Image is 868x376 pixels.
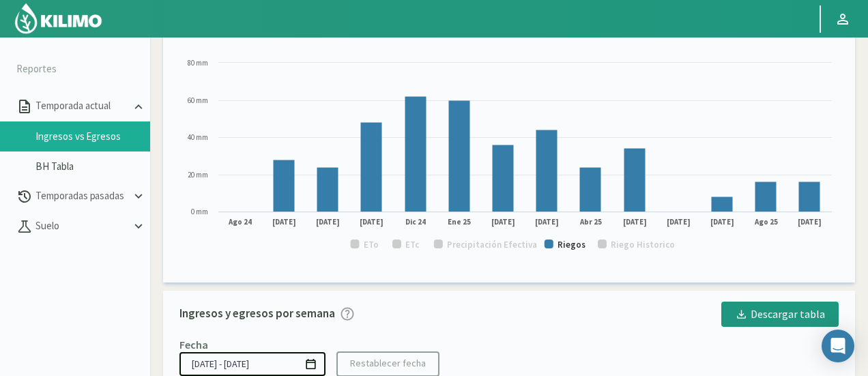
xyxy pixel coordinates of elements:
[191,207,208,216] text: 0 mm
[735,306,825,322] div: Descargar tabla
[754,217,778,227] text: Ago 25
[188,170,208,179] text: 20 mm
[188,132,208,142] text: 40 mm
[179,352,325,376] input: dd/mm/yyyy - dd/mm/yyyy
[405,239,420,250] text: ETc
[188,96,208,105] text: 60 mm
[579,217,602,227] text: Abr 25
[535,217,559,227] text: [DATE]
[179,338,208,351] div: Fecha
[188,58,208,68] text: 80 mm
[228,217,252,227] text: Ago 24
[179,305,335,323] p: Ingresos y egresos por semana
[405,217,426,227] text: Dic 24
[33,188,131,204] p: Temporadas pasadas
[558,239,585,250] text: Riegos
[35,160,150,173] a: BH Tabla
[316,217,340,227] text: [DATE]
[14,2,103,35] img: Kilimo
[272,217,296,227] text: [DATE]
[822,330,854,362] div: Open Intercom Messenger
[364,239,379,250] text: ETo
[33,218,131,234] p: Suelo
[710,217,734,227] text: [DATE]
[491,217,515,227] text: [DATE]
[35,130,150,143] a: Ingresos vs Egresos
[448,217,471,227] text: Ene 25
[798,217,822,227] text: [DATE]
[447,239,537,250] text: Precipitación Efectiva
[667,217,691,227] text: [DATE]
[33,98,131,114] p: Temporada actual
[721,302,839,326] button: Descargar tabla
[360,217,384,227] text: [DATE]
[623,217,647,227] text: [DATE]
[611,239,675,250] text: Riego Historico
